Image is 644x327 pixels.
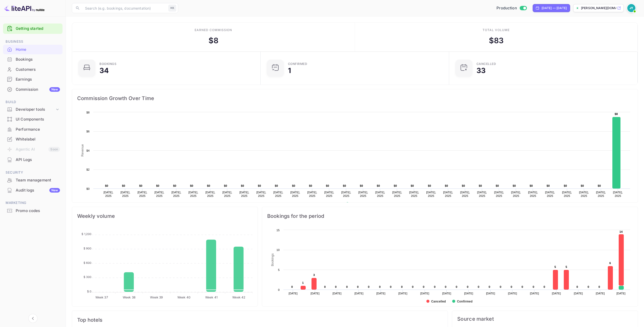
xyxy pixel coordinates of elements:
text: $0 [530,184,533,187]
tspan: Week 38 [123,295,135,299]
a: Earnings [3,75,63,84]
text: 0 [278,288,280,291]
text: $0 [224,184,227,187]
div: 1 [288,67,291,74]
text: [DATE], 2025 [613,191,623,197]
div: Earnings [16,77,60,82]
div: Total volume [483,28,510,32]
div: Getting started [3,24,63,34]
text: $0 [326,184,329,187]
text: Revenue [351,202,364,206]
div: Audit logsNew [3,185,63,195]
text: $0 [173,184,176,187]
span: Commission Growth Over Time [77,94,633,102]
text: 3 [313,273,315,276]
text: 0 [544,285,545,288]
div: CANCELLED [476,62,496,65]
text: [DATE], 2025 [562,191,572,197]
div: Home [3,45,63,55]
text: 0 [445,285,446,288]
text: [DATE] [333,292,342,295]
text: 6 [609,262,611,265]
span: Top hotels [77,316,443,324]
text: [DATE], 2025 [205,191,215,197]
text: 0 [478,285,479,288]
div: API Logs [16,157,60,163]
text: $0 [190,184,193,187]
tspan: Week 41 [205,295,218,299]
text: [DATE], 2025 [290,191,300,197]
text: $0 [139,184,142,187]
a: Team management [3,175,63,185]
text: $0 [394,184,397,187]
div: Performance [3,125,63,134]
text: $0 [496,184,499,187]
text: Confirmed [457,300,472,303]
text: 0 [401,285,403,288]
text: [DATE], 2025 [239,191,249,197]
text: 0 [467,285,468,288]
text: [DATE], 2025 [392,191,402,197]
text: [DATE], 2025 [460,191,470,197]
div: CommissionNew [3,85,63,95]
text: 1 [302,281,304,284]
text: [DATE] [574,292,583,295]
text: 0 [522,285,523,288]
text: [DATE] [508,292,517,295]
div: Team management [16,177,60,183]
text: [DATE] [616,292,626,295]
text: $0 [156,184,159,187]
tspan: Week 39 [150,295,163,299]
a: Home [3,45,63,54]
div: Promo codes [16,208,60,214]
tspan: $ 300 [84,275,92,279]
text: $2 [86,168,90,171]
text: $0 [411,184,414,187]
text: [DATE] [596,292,605,295]
div: Whitelabel [3,134,63,144]
text: $0 [564,184,567,187]
text: $0 [547,184,550,187]
text: $8 [615,112,618,115]
text: [DATE], 2025 [273,191,283,197]
text: 5 [554,265,556,268]
text: $0 [343,184,346,187]
text: 15 [276,229,280,232]
text: [DATE], 2025 [189,191,198,197]
text: [DATE], 2025 [103,191,113,197]
div: New [49,87,60,92]
text: $0 [479,184,482,187]
text: [DATE], 2025 [528,191,538,197]
text: [DATE], 2025 [120,191,130,197]
div: Customers [16,67,60,73]
text: 5 [566,265,567,268]
div: Developer tools [16,107,55,112]
text: 0 [423,285,424,288]
div: Promo codes [3,206,63,216]
text: [DATE] [552,292,561,295]
div: $ 83 [489,35,504,46]
text: 0 [346,285,348,288]
text: $6 [86,130,90,133]
text: [DATE], 2025 [307,191,317,197]
text: [DATE], 2025 [477,191,487,197]
text: 0 [324,285,326,288]
text: 5 [278,268,280,271]
div: Commission [16,87,60,92]
span: Production [496,5,517,11]
text: 10 [276,248,280,251]
text: [DATE] [420,292,429,295]
text: [DATE], 2025 [358,191,368,197]
div: API Logs [3,155,63,165]
tspan: Week 37 [95,295,108,299]
span: Source market [457,316,633,322]
text: [DATE] [376,292,385,295]
a: Getting started [16,26,60,32]
div: Bookings [99,62,116,65]
text: [DATE] [289,292,298,295]
text: [DATE], 2025 [324,191,334,197]
text: 0 [576,285,578,288]
input: Search (e.g. bookings, documentation) [82,3,167,13]
text: 0 [533,285,534,288]
text: $0 [598,184,601,187]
